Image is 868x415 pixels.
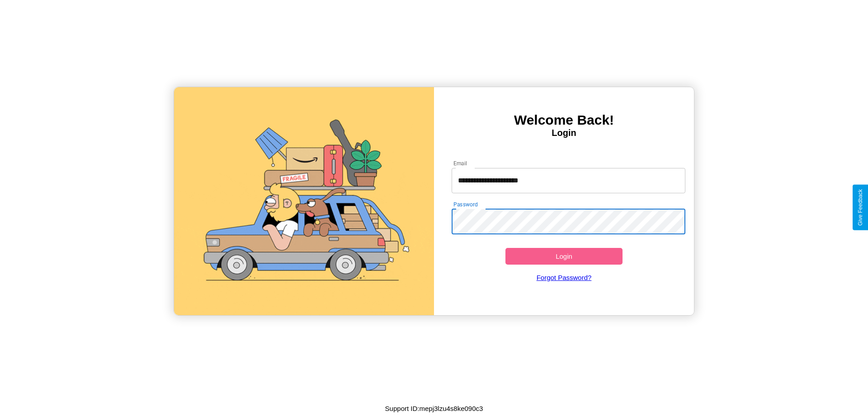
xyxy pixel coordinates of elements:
img: gif [174,87,434,315]
div: Give Feedback [857,189,863,226]
h4: Login [434,128,694,138]
button: Login [505,248,623,265]
a: Forgot Password? [447,265,681,290]
label: Password [453,201,477,208]
h3: Welcome Back! [434,112,694,128]
p: Support ID: mepj3lzu4s8ke090c3 [385,402,483,415]
label: Email [453,159,467,167]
